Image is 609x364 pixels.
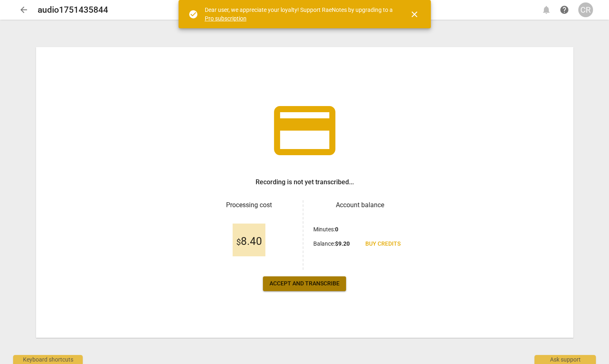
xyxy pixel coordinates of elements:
a: Buy credits [359,237,407,251]
span: close [410,9,419,19]
h3: Recording is not yet transcribed... [256,177,354,187]
span: $ [236,237,241,247]
a: Help [557,2,572,17]
div: Dear user, we appreciate your loyalty! Support RaeNotes by upgrading to a [205,6,395,23]
h2: audio1751435844 [38,5,108,15]
div: Keyboard shortcuts [13,355,83,364]
button: CR [578,2,593,17]
span: credit_card [268,94,342,167]
span: arrow_back [19,5,29,15]
span: help [559,5,569,15]
a: Pro subscription [205,15,247,22]
b: $ 9.20 [335,240,350,247]
b: 0 [335,226,338,233]
p: Balance : [313,240,350,248]
h3: Account balance [313,200,407,210]
span: Accept and transcribe [269,280,340,288]
button: Accept and transcribe [263,276,346,291]
h3: Processing cost [202,200,296,210]
span: Buy credits [365,240,401,248]
p: Minutes : [313,225,338,234]
div: Ask support [534,355,596,364]
span: check_circle [188,9,198,19]
button: Close [405,5,424,24]
span: 8.40 [236,235,262,248]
